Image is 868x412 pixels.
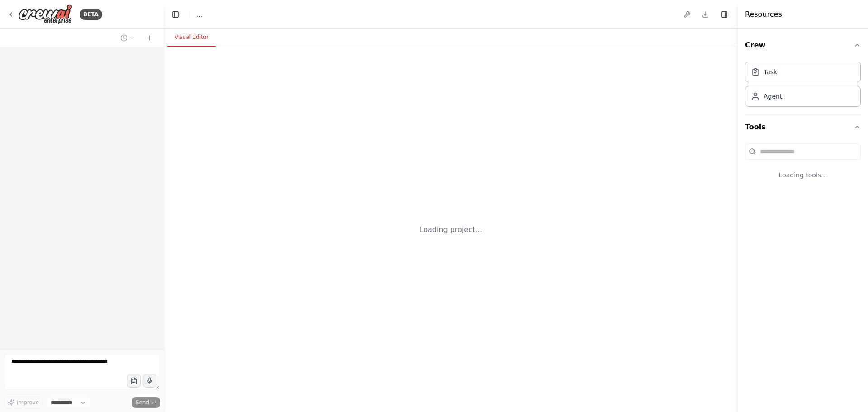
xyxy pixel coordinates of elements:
div: Loading tools... [745,163,861,187]
span: Send [136,399,149,406]
button: Start a new chat [142,33,156,43]
button: Crew [745,33,861,58]
div: BETA [80,9,102,20]
button: Click to speak your automation idea [143,374,156,388]
button: Visual Editor [167,28,216,47]
h4: Resources [745,9,782,20]
button: Send [132,397,160,408]
div: Crew [745,58,861,114]
nav: breadcrumb [197,10,203,19]
div: Tools [745,140,861,194]
button: Upload files [127,374,141,388]
button: Hide right sidebar [718,8,731,21]
button: Hide left sidebar [169,8,182,21]
span: Improve [17,399,39,406]
div: Task [764,67,777,76]
div: Agent [764,92,782,101]
button: Switch to previous chat [117,33,138,43]
button: Tools [745,114,861,140]
span: ... [197,10,203,19]
div: Loading project... [420,224,482,235]
button: Improve [4,397,43,408]
img: Logo [18,4,72,24]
